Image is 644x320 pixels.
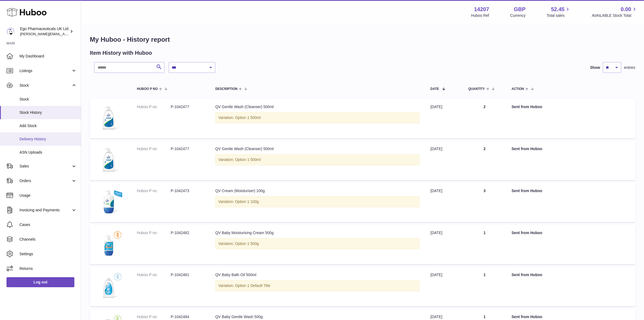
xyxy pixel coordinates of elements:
[19,123,77,128] span: Add Stock
[95,272,122,299] img: 1.png
[95,104,122,131] img: 1_1.png
[210,99,425,138] td: QV Gentle Wash (Cleanser) 500ml
[425,99,463,138] td: [DATE]
[19,222,77,227] span: Cases
[511,273,542,277] strong: Sent from Huboo
[463,183,506,222] td: 3
[171,146,204,151] dd: P-1042477
[20,26,69,37] div: Ego Pharmaceuticals UK Ltd
[474,6,489,13] strong: 14207
[511,231,542,235] strong: Sent from Huboo
[95,146,122,173] img: 1_1.png
[19,164,71,169] span: Sales
[19,251,77,257] span: Settings
[425,267,463,306] td: [DATE]
[215,280,420,291] div: Variation: Option 1 Default Title
[171,188,204,193] dd: P-1042473
[19,266,77,271] span: Returns
[547,13,571,18] span: Total sales
[425,225,463,264] td: [DATE]
[621,6,631,13] span: 0.00
[215,238,420,249] div: Variation: Option 1 500g
[514,6,526,13] strong: GBP
[6,27,15,35] img: jane.bates@egopharm.com
[425,141,463,180] td: [DATE]
[19,208,71,213] span: Invoicing and Payments
[430,87,439,91] span: Date
[171,314,204,319] dd: P-1042484
[463,225,506,264] td: 1
[19,237,77,242] span: Channels
[19,68,71,73] span: Listings
[19,54,77,59] span: My Dashboard
[468,87,485,91] span: Quantity
[19,193,77,198] span: Usage
[592,6,638,18] a: 0.00 AVAILABLE Stock Total
[90,49,152,57] h2: Item History with Huboo
[19,178,71,183] span: Orders
[425,183,463,222] td: [DATE]
[551,6,564,13] span: 52.45
[210,183,425,222] td: QV Cream (Moisturiser) 100g
[137,272,171,277] dt: Huboo P no
[95,188,122,215] img: 1300x1300px-Cream1050g.jpg
[19,110,77,115] span: Stock History
[19,83,71,88] span: Stock
[215,196,420,207] div: Variation: Option 1 100g
[510,13,526,18] div: Currency
[463,267,506,306] td: 1
[592,13,638,18] span: AVAILABLE Stock Total
[19,137,77,142] span: Delivery History
[547,6,571,18] a: 52.45 Total sales
[511,87,524,91] span: Action
[19,150,77,155] span: ASN Uploads
[210,225,425,264] td: QV Baby Moisturising Cream 500g
[511,315,542,319] strong: Sent from Huboo
[210,267,425,306] td: QV Baby Bath Oil 500ml
[171,230,204,235] dd: P-1042482
[19,97,77,102] span: Stock
[511,147,542,151] strong: Sent from Huboo
[215,87,237,91] span: Description
[137,146,171,151] dt: Huboo P no
[471,13,489,18] div: Huboo Ref
[137,230,171,235] dt: Huboo P no
[171,272,204,277] dd: P-1042481
[210,141,425,180] td: QV Gentle Wash (Cleanser) 500ml
[137,188,171,193] dt: Huboo P no
[624,65,635,70] span: entries
[90,35,635,44] h1: My Huboo - History report
[137,87,158,91] span: Huboo P no
[95,230,122,257] img: 6.png
[590,65,600,70] label: Show
[511,189,542,193] strong: Sent from Huboo
[463,141,506,180] td: 2
[215,112,420,123] div: Variation: Option 1 500ml
[137,104,171,109] dt: Huboo P no
[6,277,74,287] a: Log out
[215,154,420,165] div: Variation: Option 1 500ml
[137,314,171,319] dt: Huboo P no
[20,32,137,36] span: [PERSON_NAME][EMAIL_ADDRESS][PERSON_NAME][DOMAIN_NAME]
[171,104,204,109] dd: P-1042477
[511,105,542,109] strong: Sent from Huboo
[463,99,506,138] td: 2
